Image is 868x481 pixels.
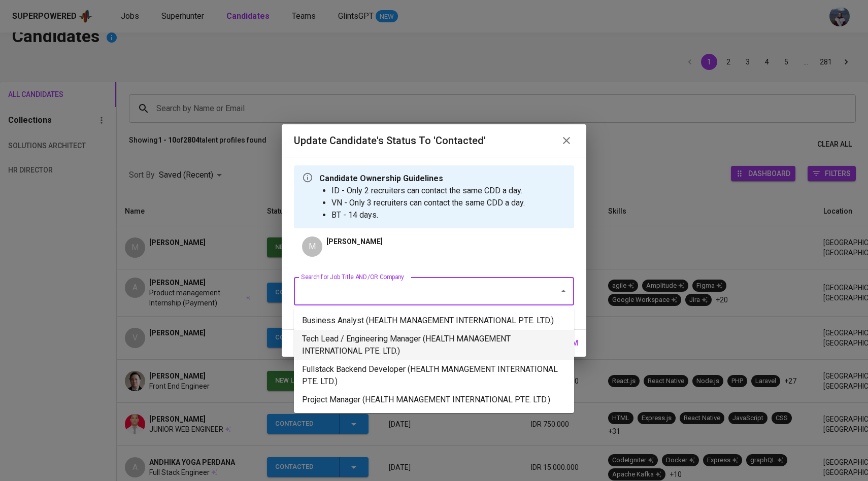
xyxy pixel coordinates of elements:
[302,236,322,257] div: M
[331,197,525,209] li: VN - Only 3 recruiters can contact the same CDD a day.
[331,209,525,221] li: BT - 14 days.
[294,391,574,409] li: Project Manager (HEALTH MANAGEMENT INTERNATIONAL PTE. LTD.)
[294,330,574,360] li: Tech Lead / Engineering Manager (HEALTH MANAGEMENT INTERNATIONAL PTE. LTD.)
[294,132,486,149] h6: Update Candidate's Status to 'Contacted'
[331,185,525,197] li: ID - Only 2 recruiters can contact the same CDD a day.
[294,312,574,330] li: Business Analyst (HEALTH MANAGEMENT INTERNATIONAL PTE. LTD.)
[319,173,525,185] p: Candidate Ownership Guidelines
[326,236,383,247] p: [PERSON_NAME]
[294,360,574,391] li: Fullstack Backend Developer (HEALTH MANAGEMENT INTERNATIONAL PTE. LTD.)
[556,284,571,298] button: Close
